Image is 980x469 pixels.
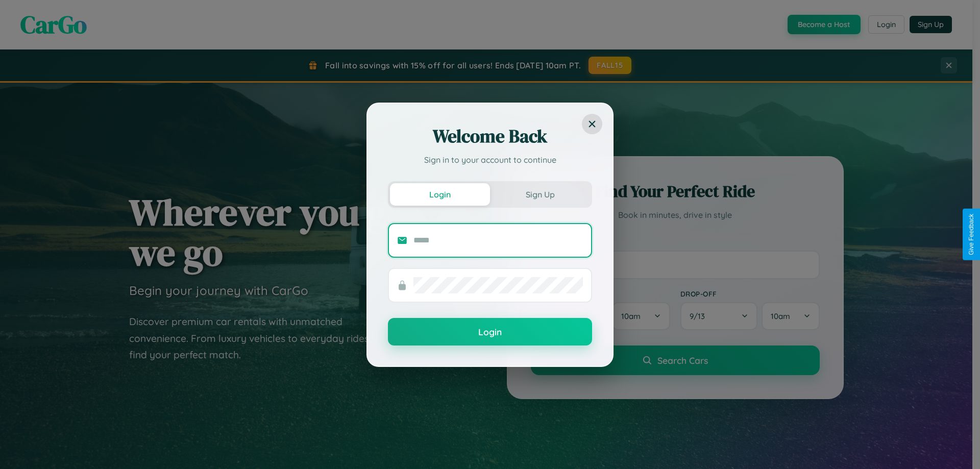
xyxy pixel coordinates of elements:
[388,124,592,149] h2: Welcome Back
[388,318,592,345] button: Login
[968,214,975,255] div: Give Feedback
[490,183,590,206] button: Sign Up
[388,154,592,166] p: Sign in to your account to continue
[390,183,490,206] button: Login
